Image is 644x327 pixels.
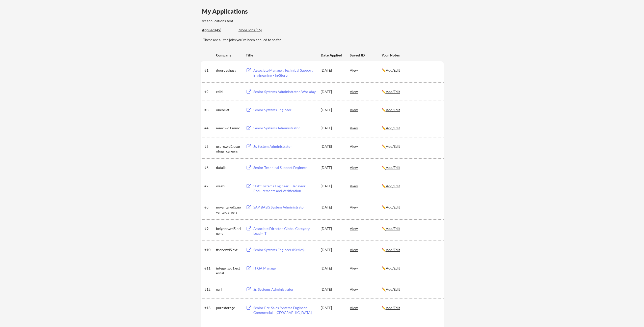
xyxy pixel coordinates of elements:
div: Senior Systems Engineer (iSeries) [253,247,316,252]
div: #13 [204,305,214,310]
div: ✏️ [382,305,439,310]
div: [DATE] [321,205,343,210]
div: ✏️ [382,89,439,94]
u: Add/Edit [386,287,400,291]
div: Senior Systems Administrator [253,126,316,131]
div: #3 [204,107,214,112]
div: [DATE] [321,287,343,292]
div: 49 applications sent [202,18,300,23]
div: #8 [204,205,214,210]
u: Add/Edit [386,266,400,270]
div: Senior Technical Support Engineer [253,165,316,170]
div: esri [216,287,241,292]
div: ✏️ [382,226,439,231]
div: View [350,66,382,75]
div: dataiku [216,165,241,170]
div: ✏️ [382,144,439,149]
div: doordashusa [216,68,241,73]
div: Associate Director, Global Category Lead - IT [253,226,316,236]
div: View [350,202,382,212]
div: [DATE] [321,68,343,73]
div: View [350,285,382,294]
div: These are job applications we think you'd be a good fit for, but couldn't apply you to automatica... [238,27,276,33]
div: View [350,181,382,190]
u: Add/Edit [386,126,400,130]
div: Senior Pre-Sales Systems Engineer, Commercial - [GEOGRAPHIC_DATA] [253,305,316,315]
div: ✏️ [382,266,439,271]
div: #9 [204,226,214,231]
div: [DATE] [321,107,343,112]
div: ✏️ [382,287,439,292]
div: View [350,263,382,273]
div: These are all the jobs you've been applied to so far. [202,27,235,33]
div: Senior Systems Engineer [253,107,316,112]
u: Add/Edit [386,68,400,72]
div: #10 [204,247,214,252]
div: [DATE] [321,226,343,231]
div: View [350,303,382,312]
div: purestorage [216,305,241,310]
u: Add/Edit [386,248,400,252]
div: #7 [204,184,214,189]
div: #12 [204,287,214,292]
div: Title [246,53,316,58]
div: ✏️ [382,107,439,112]
div: #6 [204,165,214,170]
div: ✏️ [382,165,439,170]
div: ✏️ [382,184,439,189]
div: View [350,224,382,233]
div: [DATE] [321,184,343,189]
div: These are all the jobs you've been applied to so far. [203,37,444,42]
div: #2 [204,89,214,94]
div: [DATE] [321,126,343,131]
div: View [350,245,382,254]
div: onebrief [216,107,241,112]
div: IT QA Manager [253,266,316,271]
div: My Applications [202,8,252,14]
div: #11 [204,266,214,271]
div: integer.wd1.external [216,266,241,276]
div: [DATE] [321,247,343,252]
div: View [350,87,382,96]
div: [DATE] [321,89,343,94]
div: More Jobs (16) [238,27,276,33]
div: Staff Systems Engineer - Behavior Requirements and Verification [253,184,316,193]
div: Company [216,53,241,58]
div: ✏️ [382,247,439,252]
div: ✏️ [382,68,439,73]
div: #5 [204,144,214,149]
div: Jr. System Administrator [253,144,316,149]
div: [DATE] [321,266,343,271]
div: Saved JD [350,50,382,60]
div: [DATE] [321,305,343,310]
u: Add/Edit [386,184,400,188]
div: [DATE] [321,165,343,170]
div: Applied (49) [202,27,235,33]
u: Add/Edit [386,90,400,94]
div: [DATE] [321,144,343,149]
div: SAP BASIS System Administrator [253,205,316,210]
u: Add/Edit [386,165,400,170]
u: Add/Edit [386,108,400,112]
div: Associate Manager, Technical Support Engineering - In-Store [253,68,316,78]
div: cribl [216,89,241,94]
div: Your Notes [382,53,439,58]
div: mmc.wd1.mmc [216,126,241,131]
div: #4 [204,126,214,131]
div: waabi [216,184,241,189]
div: #1 [204,68,214,73]
u: Add/Edit [386,144,400,148]
div: Senior Systems Administrator, Workday [253,89,316,94]
div: beigene.wd5.beigene [216,226,241,236]
div: Date Applied [321,53,343,58]
div: novanta.wd5.novanta-careers [216,205,241,215]
div: View [350,142,382,151]
div: ✏️ [382,205,439,210]
div: usuro.wd1.usurology_careers [216,144,241,154]
u: Add/Edit [386,226,400,231]
u: Add/Edit [386,306,400,310]
div: View [350,163,382,172]
div: Sr. Systems Administrator [253,287,316,292]
div: ✏️ [382,126,439,131]
div: View [350,105,382,114]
